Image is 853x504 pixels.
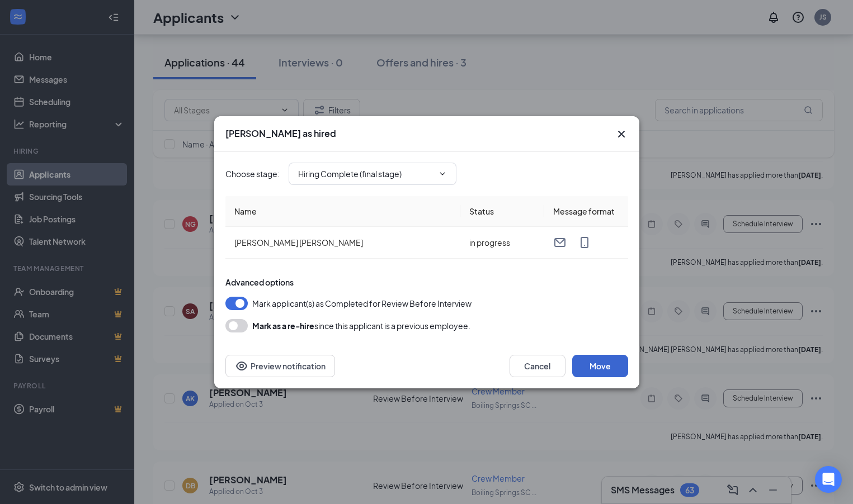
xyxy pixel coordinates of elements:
td: in progress [460,227,544,259]
button: Cancel [510,355,565,377]
button: Close [615,127,628,141]
h3: [PERSON_NAME] as hired [225,127,336,140]
div: Open Intercom Messenger [815,466,842,493]
button: Preview notificationEye [225,355,335,377]
div: Advanced options [225,277,628,288]
th: Status [460,196,544,227]
div: since this applicant is a previous employee. [252,319,470,332]
b: Mark as a re-hire [252,321,314,331]
th: Name [225,196,460,227]
th: Message format [544,196,628,227]
svg: Email [553,236,567,249]
button: Move [572,355,628,377]
span: [PERSON_NAME] [PERSON_NAME] [234,237,363,248]
svg: Cross [615,127,628,141]
svg: MobileSms [578,236,591,249]
span: Choose stage : [225,168,280,180]
svg: ChevronDown [438,169,447,178]
svg: Eye [235,359,248,373]
span: Mark applicant(s) as Completed for Review Before Interview [252,297,472,310]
